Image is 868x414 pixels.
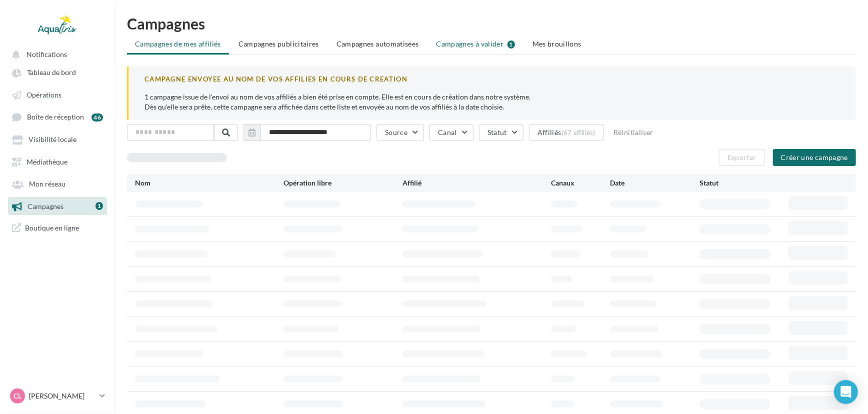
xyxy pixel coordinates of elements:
a: CL [PERSON_NAME] [8,386,107,405]
div: Opération libre [283,178,402,188]
span: Médiathèque [26,157,67,166]
button: Affiliés(67 affiliés) [529,124,604,141]
p: [PERSON_NAME] [29,391,95,401]
a: Boîte de réception 46 [6,107,109,126]
span: Tableau de bord [27,68,76,77]
div: Canaux [551,178,610,188]
h1: Campagnes [127,16,856,31]
span: Boîte de réception [27,113,84,121]
span: Mon réseau [29,180,65,188]
button: Statut [479,124,523,141]
a: Campagnes 1 [6,197,109,215]
div: (67 affiliés) [561,128,595,136]
div: Statut [699,178,788,188]
a: Visibilité locale [6,130,109,148]
button: Canal [429,124,473,141]
span: Campagnes [27,202,63,210]
p: 1 campagne issue de l'envoi au nom de vos affiliés a bien été prise en compte. Elle est en cours ... [144,92,840,112]
span: Mes brouillons [532,39,581,48]
div: Nom [135,178,283,188]
span: Campagnes à valider [436,39,504,49]
div: 1 [507,40,515,48]
span: Notifications [26,50,67,58]
div: 1 [95,202,103,210]
span: Boutique en ligne [25,223,79,232]
a: Tableau de bord [6,63,109,81]
span: Visibilité locale [28,135,76,144]
button: Exporter [719,149,765,166]
a: Médiathèque [6,152,109,170]
button: Réinitialiser [609,126,657,138]
a: Boutique en ligne [6,219,109,236]
a: Mon réseau [6,174,109,192]
div: Affilié [402,178,551,188]
button: Source [376,124,424,141]
div: Date [610,178,699,188]
a: Opérations [6,85,109,103]
span: Campagnes publicitaires [238,39,319,48]
span: Opérations [26,90,61,99]
a: 1 [95,200,103,211]
button: Créer une campagne [773,149,856,166]
div: Open Intercom Messenger [834,380,858,404]
div: 46 [91,113,103,121]
span: CL [13,391,21,401]
div: CAMPAGNE ENVOYEE AU NOM DE VOS AFFILIES EN COURS DE CREATION [144,74,840,84]
span: Campagnes automatisées [336,39,419,48]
